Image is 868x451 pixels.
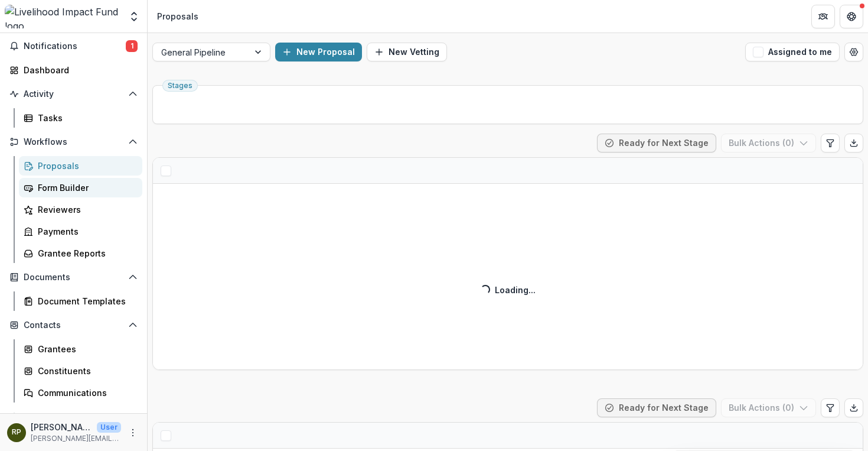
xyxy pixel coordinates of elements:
[97,422,121,433] p: User
[5,37,142,56] button: Notifications1
[811,5,835,28] button: Partners
[38,112,133,124] div: Tasks
[31,421,92,433] p: [PERSON_NAME]
[38,160,133,172] div: Proposals
[19,244,142,263] a: Grantee Reports
[24,41,126,51] span: Notifications
[5,5,121,28] img: Livelihood Impact Fund logo
[275,43,362,61] button: New Proposal
[367,43,447,61] button: New Vetting
[38,181,133,194] div: Form Builder
[12,429,21,436] div: Rachel Proefke
[19,383,142,403] a: Communications
[19,178,142,197] a: Form Builder
[745,43,840,61] button: Assigned to me
[5,268,142,287] button: Open Documents
[19,108,142,128] a: Tasks
[5,316,142,335] button: Open Contacts
[24,272,123,283] span: Documents
[38,365,133,377] div: Constituents
[31,433,121,444] p: [PERSON_NAME][EMAIL_ADDRESS][DOMAIN_NAME]
[19,339,142,359] a: Grantees
[168,82,192,90] span: Stages
[38,343,133,355] div: Grantees
[5,407,142,426] button: Open Data & Reporting
[840,5,863,28] button: Get Help
[157,10,198,22] div: Proposals
[152,8,203,25] nav: breadcrumb
[38,203,133,216] div: Reviewers
[24,89,123,99] span: Activity
[19,291,142,311] a: Document Templates
[126,426,140,440] button: More
[19,200,142,219] a: Reviewers
[38,247,133,259] div: Grantee Reports
[19,156,142,176] a: Proposals
[5,60,142,80] a: Dashboard
[844,43,863,61] button: Open table manager
[24,137,123,147] span: Workflows
[126,40,138,52] span: 1
[126,5,142,28] button: Open entity switcher
[5,132,142,151] button: Open Workflows
[38,387,133,399] div: Communications
[24,320,123,330] span: Contacts
[38,295,133,307] div: Document Templates
[38,225,133,238] div: Payments
[19,222,142,241] a: Payments
[19,361,142,381] a: Constituents
[24,412,123,422] span: Data & Reporting
[5,85,142,103] button: Open Activity
[24,64,133,76] div: Dashboard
